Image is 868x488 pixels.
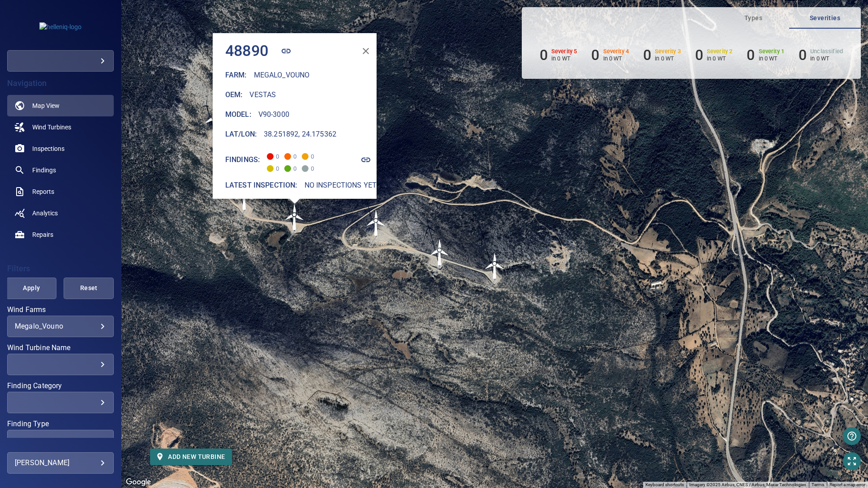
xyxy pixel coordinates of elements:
[6,278,56,299] button: Apply
[426,239,453,266] gmp-advanced-marker: 48888
[540,47,577,64] li: Severity 5
[284,148,299,160] span: 0
[799,47,807,64] h6: 0
[603,48,629,55] h6: Severity 4
[643,47,651,64] h6: 0
[150,449,232,465] button: Add new turbine
[267,160,281,172] span: 0
[17,283,45,294] span: Apply
[32,101,60,110] span: Map View
[15,456,106,470] div: [PERSON_NAME]
[225,69,246,81] h6: Farm :
[281,204,308,231] img: windFarmIcon.svg
[747,47,784,64] li: Severity 1
[551,55,577,62] p: in 0 WT
[7,306,114,313] label: Wind Farms
[39,22,82,31] img: helleniq-logo
[284,165,291,172] span: Severity 1
[7,344,114,351] label: Wind Turbine Name
[655,55,681,62] p: in 0 WT
[64,278,114,299] button: Reset
[747,47,755,64] h6: 0
[7,224,114,245] a: repairs noActive
[363,210,390,236] gmp-advanced-marker: 48889
[7,430,114,451] div: Finding Type
[7,181,114,202] a: reports noActive
[829,482,865,487] a: Report a map error
[258,108,289,121] h6: V90-3000
[157,451,225,462] span: Add new turbine
[304,179,377,192] h6: No inspections yet
[302,148,316,160] span: 0
[225,179,297,192] h6: Latest inspection:
[32,166,56,175] span: Findings
[225,108,251,121] h6: Model :
[643,47,681,64] li: Severity 3
[32,187,54,196] span: Reports
[201,107,228,134] img: windFarmIcon.svg
[267,153,274,160] span: Severity 5
[7,50,114,72] div: helleniq
[426,239,453,266] img: windFarmIcon.svg
[7,420,114,428] label: Finding Type
[124,476,153,488] img: Google
[695,47,703,64] h6: 0
[264,128,336,141] h6: 38.251892, 24.175362
[32,144,64,153] span: Inspections
[7,202,114,224] a: analytics noActive
[689,482,806,487] span: Imagery ©2025 Airbus, CNES / Airbus, Maxar Technologies
[723,13,784,24] span: Types
[201,107,228,134] gmp-advanced-marker: 48892
[225,42,268,60] h4: 48890
[7,316,114,337] div: Wind Farms
[759,48,785,55] h6: Severity 1
[225,89,242,101] h6: Oem :
[32,123,71,132] span: Wind Turbines
[707,48,733,55] h6: Severity 2
[540,47,548,64] h6: 0
[759,55,785,62] p: in 0 WT
[267,165,274,172] span: Severity 2
[795,13,855,24] span: Severities
[281,204,308,231] gmp-advanced-marker: 48890
[7,159,114,181] a: findings noActive
[603,55,629,62] p: in 0 WT
[7,382,114,390] label: Finding Category
[7,95,114,116] a: map active
[302,165,309,172] span: Severity Unclassified
[591,47,599,64] h6: 0
[124,476,153,488] a: Open this area in Google Maps (opens a new window)
[267,148,281,160] span: 0
[302,153,309,160] span: Severity 3
[7,116,114,138] a: windturbines noActive
[810,48,843,55] h6: Unclassified
[707,55,733,62] p: in 0 WT
[810,55,843,62] p: in 0 WT
[32,230,53,239] span: Repairs
[799,47,843,64] li: Severity Unclassified
[7,138,114,159] a: inspections noActive
[75,283,103,294] span: Reset
[249,89,276,101] h6: Vestas
[32,209,58,218] span: Analytics
[7,264,114,273] h4: Filters
[254,69,309,81] h6: Megalo_Vouno
[284,153,291,160] span: Severity 4
[481,253,508,279] gmp-advanced-marker: 48887
[695,47,733,64] li: Severity 2
[225,154,259,166] h6: Findings:
[7,354,114,375] div: Wind Turbine Name
[7,79,114,88] h4: Navigation
[363,210,390,236] img: windFarmIcon.svg
[7,392,114,413] div: Finding Category
[655,48,681,55] h6: Severity 3
[15,322,106,330] div: Megalo_Vouno
[284,160,299,172] span: 0
[481,253,508,279] img: windFarmIcon.svg
[812,482,824,487] a: Terms (opens in new tab)
[645,482,684,488] button: Keyboard shortcuts
[551,48,577,55] h6: Severity 5
[302,160,316,172] span: 0
[225,128,256,141] h6: Lat/Lon :
[591,47,629,64] li: Severity 4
